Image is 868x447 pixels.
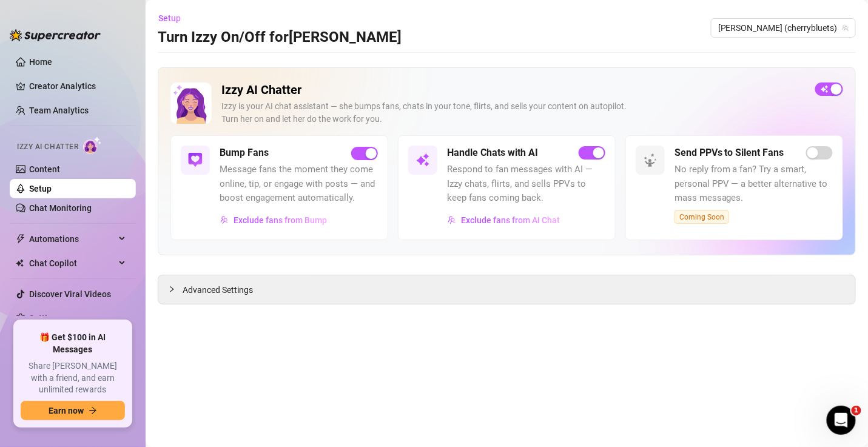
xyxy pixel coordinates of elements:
span: Earn now [49,406,84,415]
a: Home [29,57,52,67]
button: Exclude fans from Bump [220,210,328,230]
span: collapsed [168,286,175,293]
span: Automations [29,229,115,249]
span: Coming Soon [675,210,729,224]
span: Message fans the moment they come online, tip, or engage with posts — and boost engagement automa... [220,163,378,206]
span: Setup [158,13,181,23]
a: Discover Viral Videos [29,289,111,299]
img: svg%3e [448,216,456,224]
span: Share [PERSON_NAME] with a friend, and earn unlimited rewards [21,360,125,396]
a: Settings [29,314,61,323]
h5: Handle Chats with AI [447,146,538,160]
h5: Send PPVs to Silent Fans [675,146,784,160]
button: Earn nowarrow-right [21,401,125,420]
iframe: Intercom live chat [827,406,856,435]
img: AI Chatter [83,136,102,154]
span: thunderbolt [16,234,25,244]
span: 1 [852,406,861,415]
a: Chat Monitoring [29,203,92,213]
img: svg%3e [188,153,203,167]
div: Izzy is your AI chat assistant — she bumps fans, chats in your tone, flirts, and sells your conte... [221,100,806,126]
span: 🎁 Get $100 in AI Messages [21,332,125,355]
img: Izzy AI Chatter [170,82,212,124]
span: Chat Copilot [29,254,115,273]
img: svg%3e [415,153,430,167]
button: Exclude fans from AI Chat [447,210,560,230]
span: Exclude fans from AI Chat [461,215,560,225]
a: Team Analytics [29,106,89,115]
a: Setup [29,184,52,193]
span: team [842,24,849,32]
span: Izzy AI Chatter [17,141,78,153]
span: arrow-right [89,406,97,415]
img: logo-BBDzfeDw.svg [10,29,101,41]
h2: Izzy AI Chatter [221,82,806,98]
img: svg%3e [643,153,658,167]
div: collapsed [168,283,183,296]
a: Creator Analytics [29,76,126,96]
span: Advanced Settings [183,283,253,297]
span: No reply from a fan? Try a smart, personal PPV — a better alternative to mass messages. [675,163,833,206]
span: Exclude fans from Bump [234,215,327,225]
h3: Turn Izzy On/Off for [PERSON_NAME] [158,28,402,47]
img: Chat Copilot [16,259,24,267]
span: Respond to fan messages with AI — Izzy chats, flirts, and sells PPVs to keep fans coming back. [447,163,605,206]
span: Emily (cherrybluets) [718,19,849,37]
h5: Bump Fans [220,146,269,160]
a: Content [29,164,60,174]
button: Setup [158,8,190,28]
img: svg%3e [220,216,229,224]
